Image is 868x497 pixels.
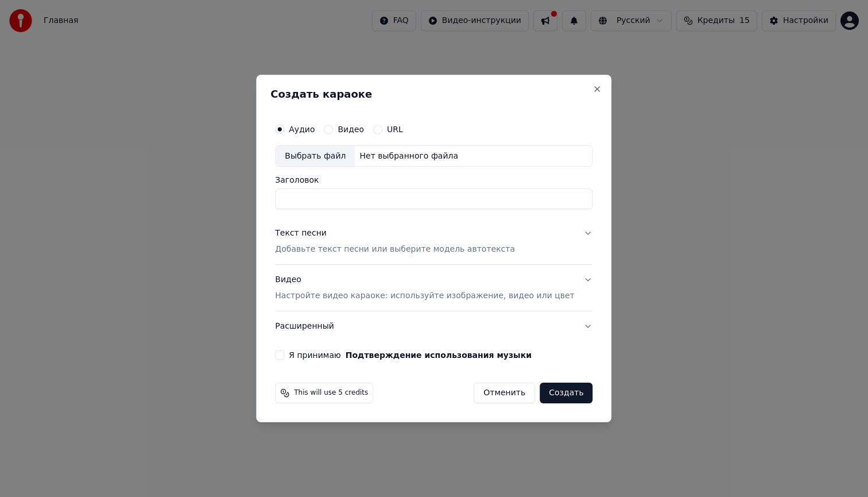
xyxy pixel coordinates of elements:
[276,146,355,167] div: Выбрать файл
[355,151,463,162] div: Нет выбранного файла
[338,125,364,133] label: Видео
[270,89,597,99] h2: Создать караоке
[275,176,592,184] label: Заголовок
[540,383,592,403] button: Создать
[387,125,403,133] label: URL
[289,125,315,133] label: Аудио
[275,219,592,265] button: Текст песниДобавьте текст песни или выберите модель автотекста
[275,290,574,302] p: Настройте видео караоке: используйте изображение, видео или цвет
[275,311,592,341] button: Расширенный
[346,351,532,359] button: Я принимаю
[289,351,532,359] label: Я принимаю
[275,244,515,256] p: Добавьте текст песни или выберите модель автотекста
[474,383,535,403] button: Отменить
[294,388,368,398] span: This will use 5 credits
[275,275,574,302] div: Видео
[275,265,592,311] button: ВидеоНастройте видео караоке: используйте изображение, видео или цвет
[275,228,327,240] div: Текст песни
